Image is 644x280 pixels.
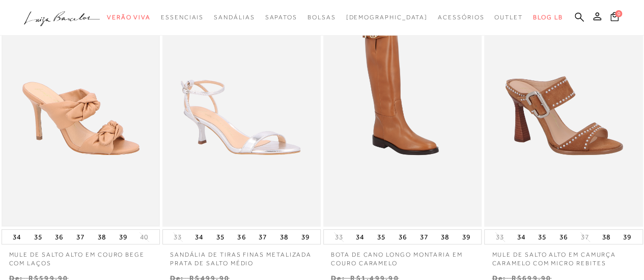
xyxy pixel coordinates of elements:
[307,8,336,27] a: categoryNavScreenReaderText
[346,8,428,27] a: noSubCategoriesText
[374,230,388,244] button: 35
[265,8,297,27] a: categoryNavScreenReaderText
[214,14,255,21] span: Sandálias
[578,232,592,242] button: 37
[331,232,346,242] button: 33
[298,230,313,244] button: 39
[438,14,484,21] span: Acessórios
[346,14,428,21] span: [DEMOGRAPHIC_DATA]
[116,230,130,244] button: 39
[73,230,88,244] button: 37
[256,230,270,244] button: 37
[171,232,185,242] button: 33
[494,8,523,27] a: categoryNavScreenReaderText
[533,14,563,21] span: BLOG LB
[438,8,484,27] a: categoryNavScreenReaderText
[535,230,549,244] button: 35
[31,230,45,244] button: 35
[396,230,410,244] button: 36
[95,230,109,244] button: 38
[493,232,507,242] button: 33
[615,10,622,17] span: 0
[265,14,297,21] span: Sapatos
[214,8,255,27] a: categoryNavScreenReaderText
[107,14,151,21] span: Verão Viva
[2,244,160,268] a: MULE DE SALTO ALTO EM COURO BEGE COM LAÇOS
[494,14,523,21] span: Outlet
[277,230,291,244] button: 38
[213,230,228,244] button: 35
[323,244,482,268] a: BOTA DE CANO LONGO MONTARIA EM COURO CARAMELO
[416,230,431,244] button: 37
[620,230,634,244] button: 39
[533,8,563,27] a: BLOG LB
[438,230,452,244] button: 38
[307,14,336,21] span: Bolsas
[459,230,473,244] button: 39
[599,230,613,244] button: 38
[52,230,66,244] button: 36
[161,8,204,27] a: categoryNavScreenReaderText
[10,230,24,244] button: 34
[234,230,248,244] button: 36
[353,230,367,244] button: 34
[514,230,528,244] button: 34
[162,244,321,268] a: SANDÁLIA DE TIRAS FINAS METALIZADA PRATA DE SALTO MÉDIO
[192,230,206,244] button: 34
[107,8,151,27] a: categoryNavScreenReaderText
[484,244,642,268] a: MULE DE SALTO ALTO EM CAMURÇA CARAMELO COM MICRO REBITES
[161,14,204,21] span: Essenciais
[556,230,571,244] button: 36
[607,11,622,25] button: 0
[137,232,151,242] button: 40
